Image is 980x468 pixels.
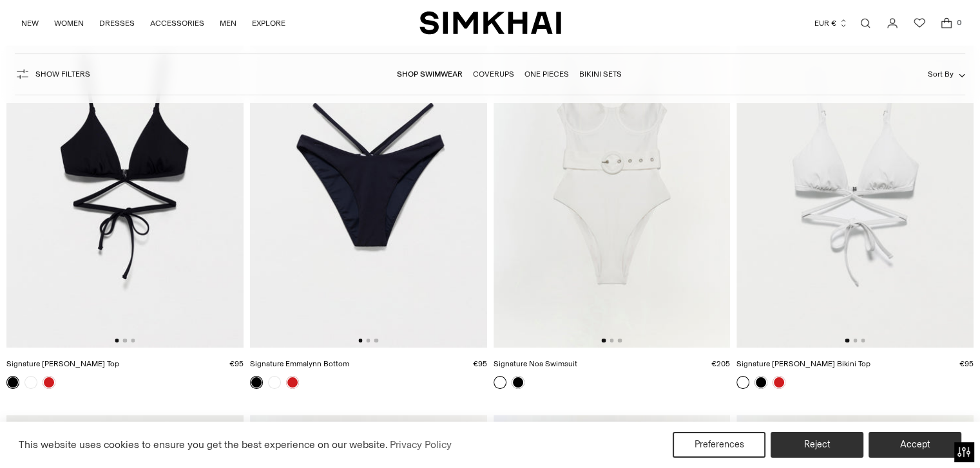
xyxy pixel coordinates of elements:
a: One Pieces [524,70,569,79]
a: WOMEN [54,9,84,37]
button: Go to slide 1 [358,339,362,342]
a: MEN [220,9,236,37]
a: SIMKHAI [419,10,561,35]
button: EUR € [814,9,848,37]
button: Sort By [928,67,965,81]
button: Show Filters [15,64,90,84]
a: ACCESSORIES [150,9,204,37]
button: Go to slide 1 [602,339,606,342]
button: Go to slide 1 [115,339,119,342]
a: Wishlist [907,10,932,36]
a: EXPLORE [252,9,285,37]
button: Go to slide 2 [366,339,370,342]
span: Show Filters [35,70,90,79]
button: Go to slide 2 [610,339,613,342]
a: Signature Noa Swimsuit [494,359,577,368]
a: Shop Swimwear [397,70,463,79]
a: Signature Emmalynn Bottom [250,359,349,368]
a: Privacy Policy (opens in a new tab) [388,435,454,454]
a: Open cart modal [934,10,959,36]
a: Signature [PERSON_NAME] Top [6,359,119,368]
button: Go to slide 3 [374,339,378,342]
span: 0 [953,17,965,28]
a: Signature [PERSON_NAME] Bikini Top [736,359,870,368]
button: Go to slide 3 [131,339,135,342]
button: Go to slide 2 [123,339,127,342]
button: Accept [869,432,961,458]
a: Go to the account page [879,10,905,36]
button: Go to slide 3 [861,339,865,342]
a: Bikini Sets [579,70,622,79]
button: Reject [771,432,863,458]
button: Go to slide 1 [845,339,849,342]
button: Preferences [673,432,765,458]
a: NEW [21,9,39,37]
button: Go to slide 2 [853,339,857,342]
button: Go to slide 3 [618,339,622,342]
a: Open search modal [852,10,878,36]
a: DRESSES [99,9,135,37]
nav: Linked collections [397,61,622,88]
span: This website uses cookies to ensure you get the best experience on our website. [19,438,388,451]
a: Coverups [473,70,514,79]
span: Sort By [928,70,954,79]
